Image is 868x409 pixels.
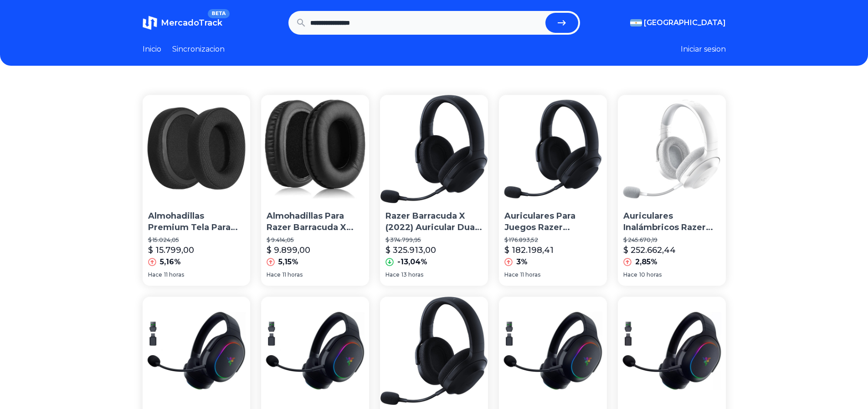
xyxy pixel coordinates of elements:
a: MercadoTrackBETA [143,16,222,30]
p: $ 252.662,44 [623,244,676,257]
img: Auriculares Para Juegos Razer Barracuda X, Bluetooth O 2.4 G [499,95,607,203]
img: MercadoTrack [143,16,157,30]
p: $ 245.670,19 [623,236,720,244]
p: Auriculares Inalámbricos Razer Barracuda X Para Juegos Y Dis [623,210,720,233]
p: Auriculares Para Juegos Razer Barracuda X, Bluetooth O 2.4 G [504,210,601,233]
p: $ 15.024,05 [148,236,245,244]
a: Auriculares Para Juegos Razer Barracuda X, Bluetooth O 2.4 GAuriculares Para Juegos Razer Barracu... [499,95,607,286]
span: 11 horas [164,271,184,278]
img: Auriculares Inalámbricos Para Juegos Razer Barracuda X Chrom [261,297,369,405]
button: [GEOGRAPHIC_DATA] [630,17,726,28]
img: Argentina [630,19,642,26]
button: Iniciar sesion [681,44,726,55]
a: Sincronizacion [172,44,225,55]
p: $ 176.893,52 [504,236,601,244]
span: Hace [623,271,637,278]
p: 2,85% [635,257,657,267]
a: Almohadillas Para Razer Barracuda X Wireless CueroAlmohadillas Para Razer Barracuda X Wireless Cu... [261,95,369,286]
span: 10 horas [639,271,662,278]
p: $ 325.913,00 [385,244,436,257]
span: 11 horas [520,271,540,278]
a: Almohadillas Premium Tela Para Razer Barracuda X WirelessAlmohadillas Premium Tela Para Razer Bar... [143,95,251,286]
img: Razer Barracuda X (2022) Auricular Dual 2.4ghz Bluetooth [380,297,488,405]
p: 5,15% [278,257,298,267]
a: Inicio [143,44,161,55]
p: 5,16% [160,257,181,267]
span: Hace [148,271,162,278]
p: $ 9.899,00 [267,244,310,257]
span: BETA [208,9,229,18]
img: Razer Barracuda X (2022) Auricular Dual 2.4ghz Bluetooth Cuo [380,95,488,203]
p: $ 9.414,05 [267,236,364,244]
img: Auriculares Inalámbricos Razer Barracuda X Para Juegos Y Dis [618,95,726,203]
img: Almohadillas Premium Tela Para Razer Barracuda X Wireless [143,95,251,203]
span: MercadoTrack [161,18,222,28]
span: 13 horas [401,271,423,278]
p: Almohadillas Para Razer Barracuda X Wireless Cuero [267,210,364,233]
p: -13,04% [397,257,427,267]
span: Hace [267,271,281,278]
a: Razer Barracuda X (2022) Auricular Dual 2.4ghz Bluetooth CuoRazer Barracuda X (2022) Auricular Du... [380,95,488,286]
span: Hace [504,271,519,278]
p: Razer Barracuda X (2022) Auricular Dual 2.4ghz Bluetooth Cuo [385,210,483,233]
span: 11 horas [282,271,303,278]
img: Almohadillas Para Razer Barracuda X Wireless Cuero [261,95,369,203]
p: $ 182.198,41 [504,244,554,257]
img: Razer Barracuda X Chroma Auricular Inalambrico 2.4ghz Y Bt C [499,297,607,405]
img: Auriculares Inalámbricos Para Juegos Razer Barracuda X Chrom [143,297,251,405]
p: $ 374.799,95 [385,236,483,244]
img: Razer Barracuda X Chroma Auricular Inalámbrico 2.4ghz Y Bt [618,297,726,405]
a: Auriculares Inalámbricos Razer Barracuda X Para Juegos Y DisAuriculares Inalámbricos Razer Barrac... [618,95,726,286]
span: [GEOGRAPHIC_DATA] [644,17,726,28]
p: $ 15.799,00 [148,244,194,257]
p: 3% [516,257,528,267]
span: Hace [385,271,400,278]
p: Almohadillas Premium Tela Para Razer Barracuda X Wireless [148,210,245,233]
